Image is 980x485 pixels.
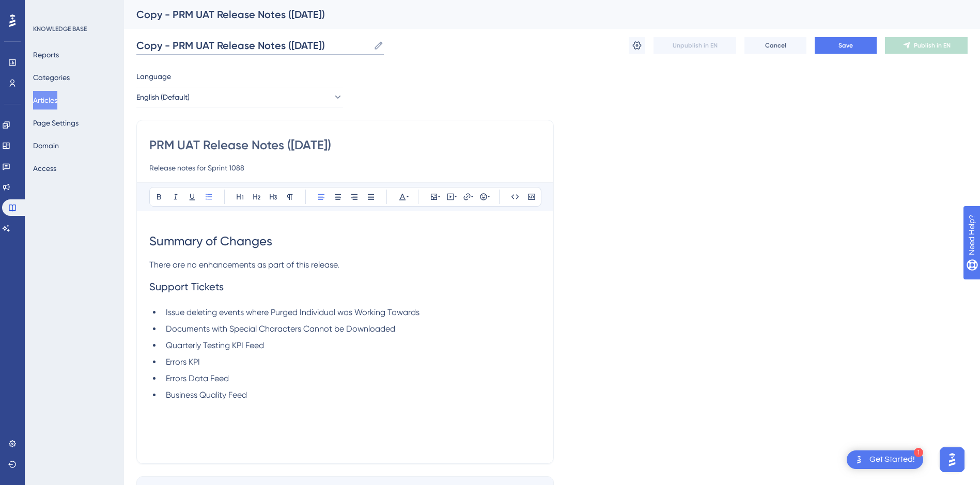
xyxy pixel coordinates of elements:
span: Business Quality Feed [166,390,247,400]
input: Article Title [149,137,541,153]
div: Open Get Started! checklist, remaining modules: 1 [847,450,923,469]
span: Publish in EN [914,41,951,50]
div: 1 [914,448,923,457]
button: Access [33,159,56,178]
input: Article Description [149,162,541,174]
span: Documents with Special Characters Cannot be Downloaded [166,324,395,334]
span: Save [838,41,853,50]
div: Get Started! [869,454,915,465]
input: Article Name [136,38,369,53]
div: Copy - PRM UAT Release Notes ([DATE]) [136,7,942,22]
button: Page Settings [33,114,79,132]
span: Unpublish in EN [673,41,718,50]
div: KNOWLEDGE BASE [33,25,87,33]
span: Language [136,70,171,83]
button: Unpublish in EN [654,37,736,54]
button: Reports [33,45,59,64]
button: Publish in EN [885,37,968,54]
button: Cancel [744,37,806,54]
span: Support Tickets [149,280,224,293]
img: launcher-image-alternative-text [853,453,865,466]
button: Articles [33,91,57,109]
span: Quarterly Testing KPI Feed [166,340,264,350]
span: English (Default) [136,91,190,103]
button: English (Default) [136,87,343,107]
span: Summary of Changes [149,234,272,248]
span: Need Help? [24,3,65,15]
button: Categories [33,68,70,87]
span: Errors Data Feed [166,373,229,383]
button: Domain [33,136,59,155]
span: Cancel [765,41,786,50]
span: Issue deleting events where Purged Individual was Working Towards [166,307,419,317]
span: Errors KPI [166,357,200,367]
iframe: UserGuiding AI Assistant Launcher [937,444,968,475]
span: There are no enhancements as part of this release. [149,260,339,270]
button: Save [815,37,877,54]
